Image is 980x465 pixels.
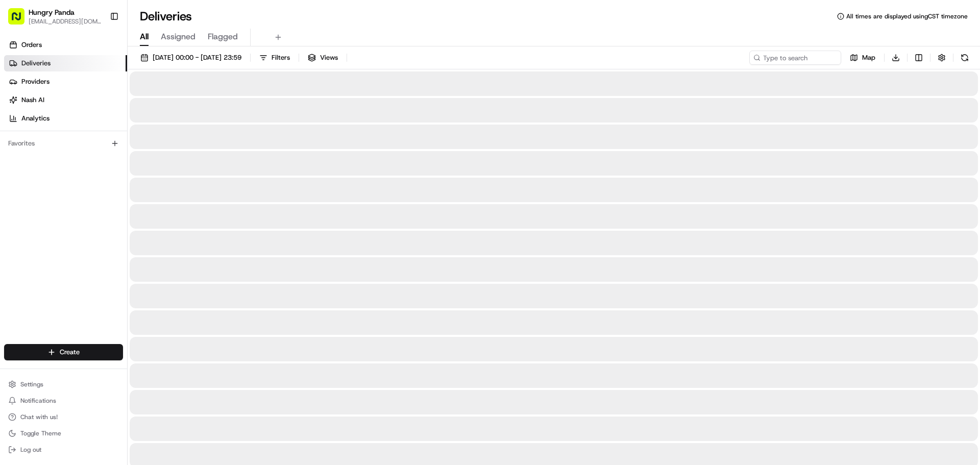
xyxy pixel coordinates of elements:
span: Log out [20,446,41,454]
button: Hungry Panda [29,7,75,17]
span: Map [862,53,875,62]
button: Chat with us! [4,410,123,424]
span: Deliveries [21,59,51,68]
span: Flagged [208,31,238,43]
a: Deliveries [4,55,127,71]
span: Notifications [20,397,56,405]
a: Providers [4,74,127,90]
button: Hungry Panda[EMAIL_ADDRESS][DOMAIN_NAME] [4,4,106,29]
span: Settings [20,380,43,388]
span: [DATE] 00:00 - [DATE] 23:59 [153,53,241,62]
span: Create [60,348,80,357]
button: [EMAIL_ADDRESS][DOMAIN_NAME] [29,17,102,26]
span: Toggle Theme [20,429,61,437]
h1: Deliveries [140,8,192,25]
input: Type to search [749,51,841,65]
span: Chat with us! [20,413,58,421]
span: Providers [21,77,50,86]
button: Toggle Theme [4,426,123,440]
a: Analytics [4,110,127,127]
span: Views [320,53,338,62]
div: Favorites [4,135,123,152]
a: Nash AI [4,92,127,108]
a: Orders [4,37,127,53]
span: All [140,31,149,43]
span: Orders [21,40,42,50]
span: Assigned [161,31,195,43]
button: Refresh [958,51,972,65]
span: All times are displayed using CST timezone [846,12,968,20]
button: [DATE] 00:00 - [DATE] 23:59 [136,51,246,65]
button: Settings [4,377,123,391]
span: Analytics [21,114,50,123]
button: Views [303,51,342,65]
button: Filters [255,51,295,65]
button: Notifications [4,394,123,408]
button: Map [845,51,880,65]
span: Filters [272,53,290,62]
button: Create [4,344,123,360]
span: Nash AI [21,95,44,105]
button: Log out [4,443,123,457]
